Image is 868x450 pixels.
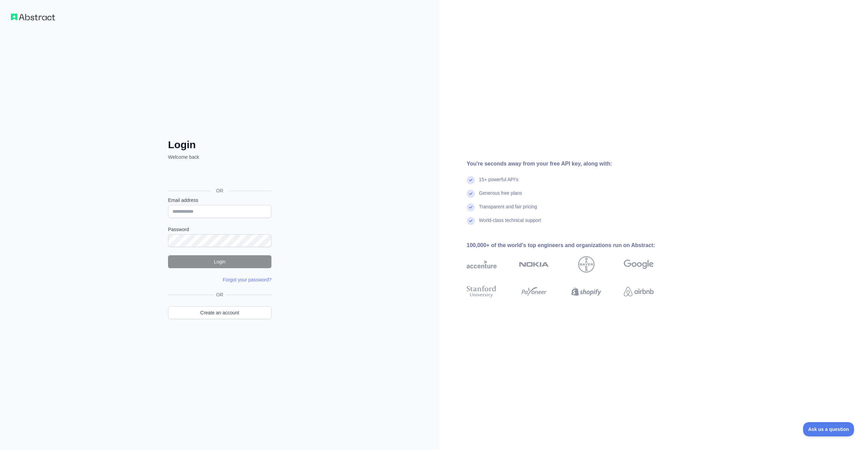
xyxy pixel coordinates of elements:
div: World-class technical support [479,217,541,230]
img: google [624,256,654,273]
img: airbnb [624,284,654,299]
div: You're seconds away from your free API key, along with: [467,160,675,168]
div: 15+ powerful API's [479,176,518,190]
p: Welcome back [168,154,271,160]
img: accenture [467,256,497,273]
a: Create an account [168,306,271,319]
div: Transparent and fair pricing [479,203,537,217]
label: Password [168,226,271,233]
img: shopify [571,284,601,299]
img: check mark [467,176,475,184]
span: OR [214,291,226,298]
iframe: Sign in with Google Button [165,168,273,183]
img: check mark [467,217,475,225]
span: OR [211,187,229,194]
img: payoneer [519,284,549,299]
img: Workflow [11,14,55,20]
img: nokia [519,256,549,273]
h2: Login [168,139,271,151]
button: Login [168,255,271,268]
label: Email address [168,197,271,204]
img: check mark [467,203,475,211]
iframe: Toggle Customer Support [803,422,854,436]
img: bayer [578,256,595,273]
div: Generous free plans [479,190,522,203]
img: stanford university [467,284,497,299]
img: check mark [467,190,475,198]
div: 100,000+ of the world's top engineers and organizations run on Abstract: [467,241,675,249]
a: Forgot your password? [223,277,271,282]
